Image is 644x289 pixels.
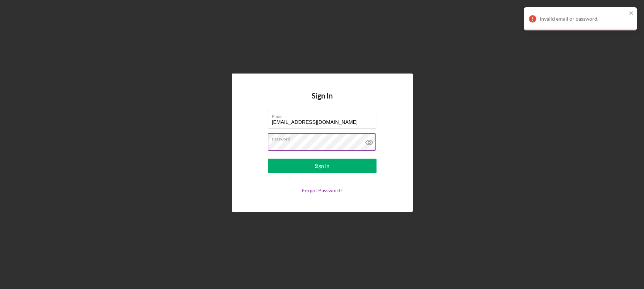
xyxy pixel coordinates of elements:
div: Invalid email or password. [540,16,627,22]
h4: Sign In [312,92,333,111]
a: Forgot Password? [302,187,342,193]
label: Email [272,111,376,119]
label: Password [272,134,376,142]
button: Sign In [268,159,376,173]
div: Sign In [315,159,329,173]
button: close [629,10,634,17]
